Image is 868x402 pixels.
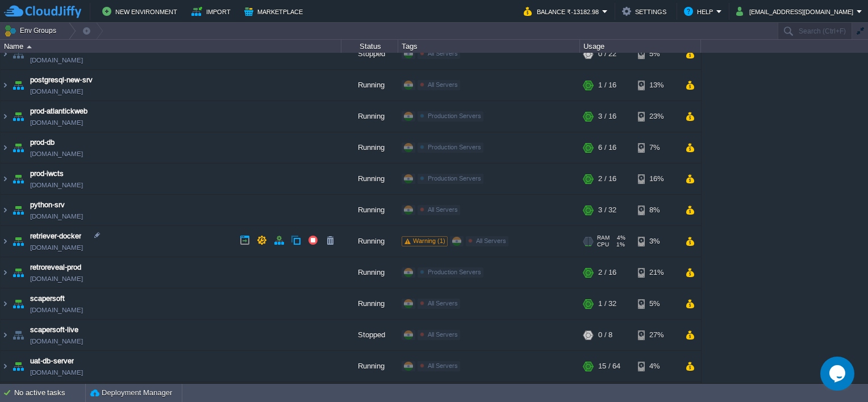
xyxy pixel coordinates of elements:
img: AMDAwAAAACH5BAEAAAAALAAAAAABAAEAAAICRAEAOw== [10,164,26,194]
span: prod-atlantickweb [30,106,87,117]
img: AMDAwAAAACH5BAEAAAAALAAAAAABAAEAAAICRAEAOw== [1,164,10,194]
img: AMDAwAAAACH5BAEAAAAALAAAAAABAAEAAAICRAEAOw== [27,45,32,48]
div: Status [342,40,398,53]
span: [DOMAIN_NAME] [30,86,83,97]
a: prod-db [30,137,55,148]
div: Running [341,101,398,132]
button: Import [191,5,234,18]
img: AMDAwAAAACH5BAEAAAAALAAAAAABAAEAAAICRAEAOw== [1,39,10,69]
span: Production Servers [428,144,481,150]
a: [DOMAIN_NAME] [30,336,83,347]
a: retriever-docker [30,231,81,242]
button: Deployment Manager [90,387,172,399]
img: AMDAwAAAACH5BAEAAAAALAAAAAABAAEAAAICRAEAOw== [10,195,26,225]
div: Running [341,164,398,194]
a: [DOMAIN_NAME] [30,55,83,66]
span: Production Servers [428,269,481,275]
span: Production Servers [428,175,481,182]
span: All Servers [428,300,458,307]
div: 2 / 16 [598,257,616,288]
div: 2 / 16 [598,164,616,194]
a: uat-db-server [30,355,74,367]
div: Usage [581,40,700,53]
div: 27% [638,320,675,350]
button: [EMAIL_ADDRESS][DOMAIN_NAME] [736,5,857,18]
div: 1 / 16 [598,70,616,101]
div: Running [341,351,398,382]
img: AMDAwAAAACH5BAEAAAAALAAAAAABAAEAAAICRAEAOw== [10,70,26,101]
a: [DOMAIN_NAME] [30,211,83,222]
div: Running [341,70,398,101]
span: CPU [597,241,609,248]
img: AMDAwAAAACH5BAEAAAAALAAAAAABAAEAAAICRAEAOw== [1,288,10,319]
a: scapersoft [30,293,65,304]
span: All Servers [428,362,458,369]
a: [DOMAIN_NAME] [30,273,83,284]
div: 7% [638,132,675,163]
div: Running [341,132,398,163]
span: All Servers [428,206,458,213]
div: Running [341,257,398,288]
span: All Servers [428,331,458,338]
img: AMDAwAAAACH5BAEAAAAALAAAAAABAAEAAAICRAEAOw== [1,195,10,225]
div: 8% [638,195,675,225]
img: AMDAwAAAACH5BAEAAAAALAAAAAABAAEAAAICRAEAOw== [1,226,10,257]
div: 5% [638,288,675,319]
img: AMDAwAAAACH5BAEAAAAALAAAAAABAAEAAAICRAEAOw== [10,39,26,69]
a: postgresql-new-srv [30,74,93,86]
span: All Servers [428,81,458,88]
div: 5% [638,39,675,69]
div: Stopped [341,320,398,350]
div: Running [341,288,398,319]
iframe: chat widget [820,357,857,391]
div: 1 / 32 [598,288,616,319]
a: python-srv [30,199,65,211]
span: Warning (1) [413,237,445,244]
div: No active tasks [14,384,85,402]
a: retroreveal-prod [30,262,81,273]
a: prod-iwcts [30,168,64,179]
a: scapersoft-live [30,324,78,336]
img: AMDAwAAAACH5BAEAAAAALAAAAAABAAEAAAICRAEAOw== [10,288,26,319]
button: Help [684,5,716,18]
div: 4% [638,351,675,382]
img: AMDAwAAAACH5BAEAAAAALAAAAAABAAEAAAICRAEAOw== [1,351,10,382]
img: AMDAwAAAACH5BAEAAAAALAAAAAABAAEAAAICRAEAOw== [10,351,26,382]
span: All Servers [476,237,506,244]
div: 16% [638,164,675,194]
img: AMDAwAAAACH5BAEAAAAALAAAAAABAAEAAAICRAEAOw== [10,226,26,257]
div: 21% [638,257,675,288]
div: 23% [638,101,675,132]
div: 3% [638,226,675,257]
div: Tags [399,40,579,53]
div: 6 / 16 [598,132,616,163]
button: Settings [622,5,670,18]
div: 0 / 8 [598,320,612,350]
img: AMDAwAAAACH5BAEAAAAALAAAAAABAAEAAAICRAEAOw== [10,320,26,350]
span: [DOMAIN_NAME] [30,148,83,160]
a: [DOMAIN_NAME] [30,304,83,316]
span: [DOMAIN_NAME] [30,367,83,378]
img: AMDAwAAAACH5BAEAAAAALAAAAAABAAEAAAICRAEAOw== [1,257,10,288]
span: [DOMAIN_NAME] [30,179,83,191]
img: AMDAwAAAACH5BAEAAAAALAAAAAABAAEAAAICRAEAOw== [1,70,10,101]
img: AMDAwAAAACH5BAEAAAAALAAAAAABAAEAAAICRAEAOw== [1,101,10,132]
button: Env Groups [4,23,60,39]
a: [DOMAIN_NAME] [30,242,83,253]
img: AMDAwAAAACH5BAEAAAAALAAAAAABAAEAAAICRAEAOw== [1,320,10,350]
div: 0 / 22 [598,39,616,69]
a: [DOMAIN_NAME] [30,117,83,128]
div: Name [1,40,341,53]
span: RAM [597,235,610,241]
span: 4% [614,235,625,241]
div: 3 / 32 [598,195,616,225]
